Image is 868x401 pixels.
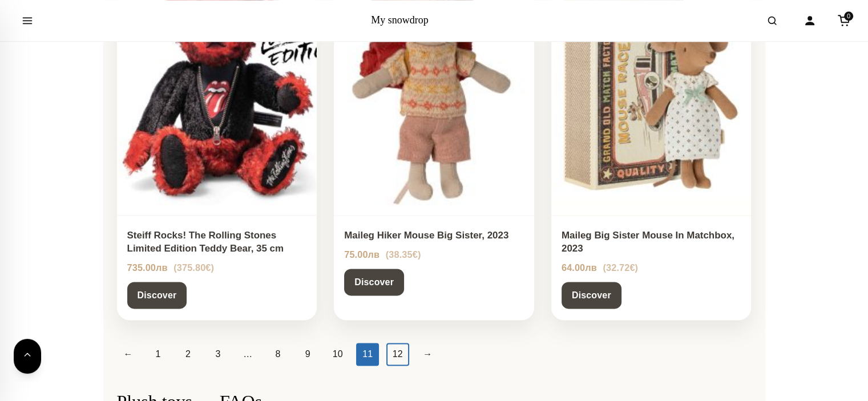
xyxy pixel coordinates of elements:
[368,249,380,260] span: лв
[562,229,741,256] div: Maileg Big Sister Mouse In Matchbox, 2023
[606,262,635,273] span: 32.72
[416,343,439,366] a: →
[831,8,857,33] a: Cart
[844,11,853,21] span: 0
[127,262,168,273] span: 735.00
[603,262,638,273] span: ( )
[356,343,379,366] span: 11
[296,343,319,366] a: 9
[562,262,597,273] span: 64.00
[11,5,43,37] button: Open menu
[177,262,211,273] span: 375.80
[176,343,199,366] a: 2
[156,262,168,273] span: лв
[344,249,380,260] span: 75.00
[147,343,169,366] a: 1
[413,249,418,260] span: €
[562,282,621,309] a: Discover Maileg Big Sister Mouse In Matchbox, 2023
[267,343,289,366] a: 8
[127,282,187,309] a: Discover Steiff Rocks! The Rolling Stones Limited Edition Teddy Bear, 35 cm
[127,229,307,256] div: Steiff Rocks! The Rolling Stones Limited Edition Teddy Bear, 35 cm
[236,343,259,366] span: …
[386,249,421,260] span: ( )
[756,5,788,37] button: Open search
[207,343,229,366] a: 3
[629,262,635,273] span: €
[797,8,822,33] a: Account
[205,262,211,273] span: €
[371,14,429,26] a: My snowdrop
[344,269,404,296] a: Discover Maileg Hiker Mouse Big Sister, 2023
[326,343,349,366] a: 10
[14,339,41,374] button: Back to top
[173,262,214,273] span: ( )
[389,249,418,260] span: 38.35
[386,343,409,366] a: 12
[585,262,597,273] span: лв
[117,343,140,366] a: ←
[344,229,524,242] div: Maileg Hiker Mouse Big Sister, 2023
